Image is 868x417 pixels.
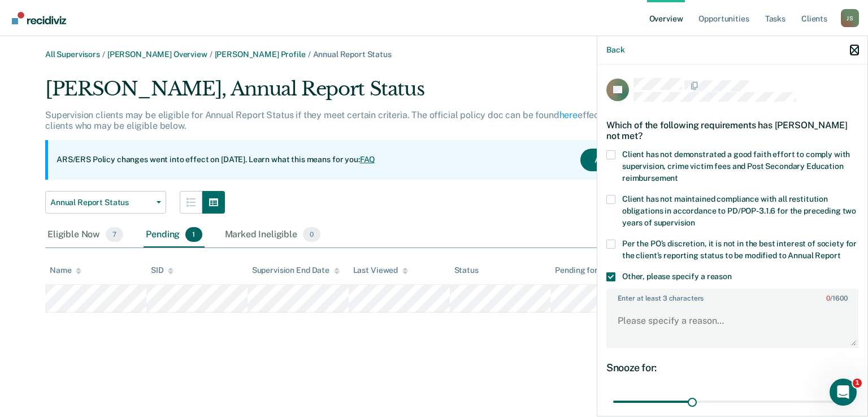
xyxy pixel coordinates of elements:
[45,77,696,110] div: [PERSON_NAME], Annual Report Status
[841,9,859,27] button: Profile dropdown button
[100,50,107,59] span: /
[107,50,207,59] a: [PERSON_NAME] Overview
[841,9,859,27] div: J S
[50,198,152,207] span: Annual Report Status
[12,12,66,24] img: Recidiviz
[185,227,202,242] span: 1
[151,266,174,275] div: SID
[580,149,688,171] button: Acknowledge & Close
[252,266,340,275] div: Supervision End Date
[826,294,830,302] span: 0
[830,379,857,406] iframe: Intercom live chat
[606,362,858,374] div: Snooze for:
[50,266,81,275] div: Name
[45,50,100,59] a: All Supervisors
[606,111,858,150] div: Which of the following requirements has [PERSON_NAME] not met?
[559,110,578,120] a: here
[606,45,624,55] button: Back
[57,154,375,166] p: ARS/ERS Policy changes went into effect on [DATE]. Learn what this means for you:
[622,150,850,183] span: Client has not demonstrated a good faith effort to comply with supervision, crime victim fees and...
[454,266,479,275] div: Status
[353,266,408,275] div: Last Viewed
[313,50,392,59] span: Annual Report Status
[106,227,123,242] span: 7
[555,266,607,275] div: Pending for
[45,223,125,247] div: Eligible Now
[215,50,306,59] a: [PERSON_NAME] Profile
[45,110,678,131] p: Supervision clients may be eligible for Annual Report Status if they meet certain criteria. The o...
[622,239,857,260] span: Per the PO’s discretion, it is not in the best interest of society for the client’s reporting sta...
[223,223,323,247] div: Marked Ineligible
[306,50,313,59] span: /
[360,155,376,164] a: FAQ
[622,194,856,227] span: Client has not maintained compliance with all restitution obligations in accordance to PD/POP-3.1...
[144,223,204,247] div: Pending
[303,227,320,242] span: 0
[826,294,847,302] span: / 1600
[207,50,215,59] span: /
[622,272,732,281] span: Other, please specify a reason
[607,290,857,302] label: Enter at least 3 characters
[853,379,862,388] span: 1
